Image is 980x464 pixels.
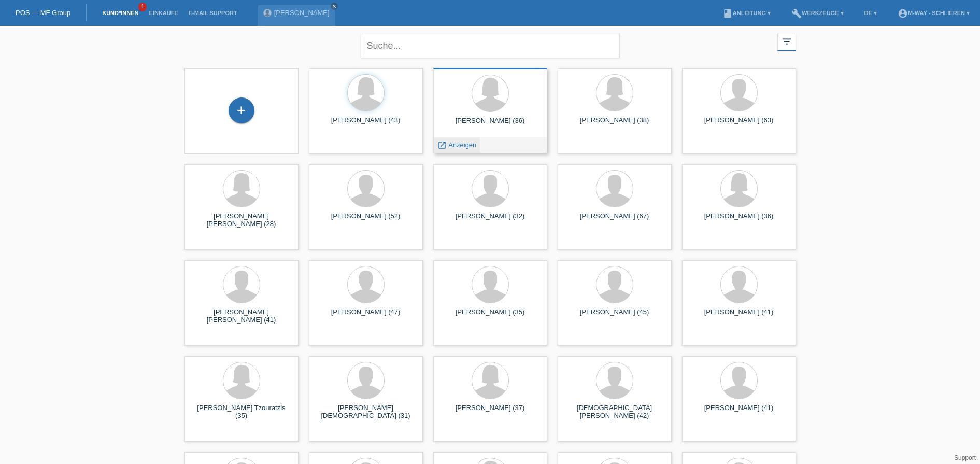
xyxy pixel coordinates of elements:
[781,36,792,47] i: filter_list
[954,454,976,461] a: Support
[138,3,147,11] span: 1
[317,308,415,325] div: [PERSON_NAME] (47)
[892,10,975,16] a: account_circlem-way - Schlieren ▾
[361,34,620,58] input: Suche...
[442,212,539,229] div: [PERSON_NAME] (32)
[690,212,788,229] div: [PERSON_NAME] (36)
[442,404,539,420] div: [PERSON_NAME] (37)
[448,141,476,149] span: Anzeigen
[193,308,290,325] div: [PERSON_NAME] [PERSON_NAME] (41)
[786,10,849,16] a: buildWerkzeuge ▾
[690,404,788,420] div: [PERSON_NAME] (41)
[183,10,243,16] a: E-Mail Support
[717,10,776,16] a: bookAnleitung ▾
[690,116,788,133] div: [PERSON_NAME] (63)
[317,212,415,229] div: [PERSON_NAME] (52)
[16,9,70,17] a: POS — MF Group
[193,212,290,229] div: [PERSON_NAME] [PERSON_NAME] (28)
[144,10,183,16] a: Einkäufe
[274,9,330,17] a: [PERSON_NAME]
[566,212,663,229] div: [PERSON_NAME] (67)
[331,3,338,10] a: close
[317,116,415,133] div: [PERSON_NAME] (43)
[437,140,447,150] i: launch
[791,8,802,19] i: build
[229,102,254,119] div: Kund*in hinzufügen
[332,4,337,9] i: close
[722,8,733,19] i: book
[566,116,663,133] div: [PERSON_NAME] (38)
[566,404,663,420] div: [DEMOGRAPHIC_DATA][PERSON_NAME] (42)
[898,8,908,19] i: account_circle
[690,308,788,325] div: [PERSON_NAME] (41)
[317,404,415,420] div: [PERSON_NAME][DEMOGRAPHIC_DATA] (31)
[442,117,539,133] div: [PERSON_NAME] (36)
[437,141,477,149] a: launch Anzeigen
[193,404,290,420] div: [PERSON_NAME] Tzouratzis (35)
[442,308,539,325] div: [PERSON_NAME] (35)
[97,10,144,16] a: Kund*innen
[859,10,882,16] a: DE ▾
[566,308,663,325] div: [PERSON_NAME] (45)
